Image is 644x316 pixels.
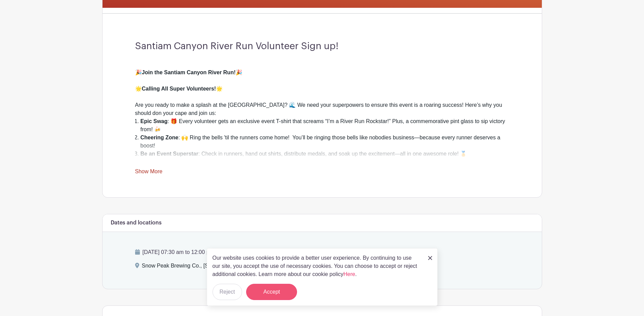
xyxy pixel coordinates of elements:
div: 🌟 🌟 [135,77,509,93]
strong: Calling All Super Volunteers! [142,86,216,92]
a: Here [344,271,355,277]
h6: Dates and locations [111,220,162,226]
p: Our website uses cookies to provide a better user experience. By continuing to use our site, you ... [213,254,421,278]
button: Reject [213,284,242,300]
li: : 🎁 Every volunteer gets an exclusive event T-shirt that screams “I’m a River Run Rockstar!” Plus... [141,117,509,134]
li: : 🙌 Ring the bells 'til the runners come home! You’ll be ringing those bells like nobodies busine... [141,134,509,150]
a: Show More [135,169,163,177]
strong: Cheering Zone [141,135,179,140]
img: close_button-5f87c8562297e5c2d7936805f587ecaba9071eb48480494691a3f1689db116b3.svg [428,256,432,260]
strong: Be an Event Superstar [141,151,199,157]
h3: Santiam Canyon River Run Volunteer Sign up! [135,41,509,52]
div: Are you ready to make a splash at the [GEOGRAPHIC_DATA]? 🌊 We need your superpowers to ensure thi... [135,93,509,117]
p: [DATE] 07:30 am to 12:00 pm [135,248,509,256]
button: Accept [246,284,297,300]
div: 🎉 🎉 [135,60,509,77]
strong: Join the Santiam Canyon River Run! [142,70,236,75]
div: Snow Peak Brewing Co., [STREET_ADDRESS] [142,262,257,273]
strong: Epic Swag [141,118,168,124]
li: : Check in runners, hand out shirts, distribute medals, and soak up the excitement—all in one awe... [141,150,509,158]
